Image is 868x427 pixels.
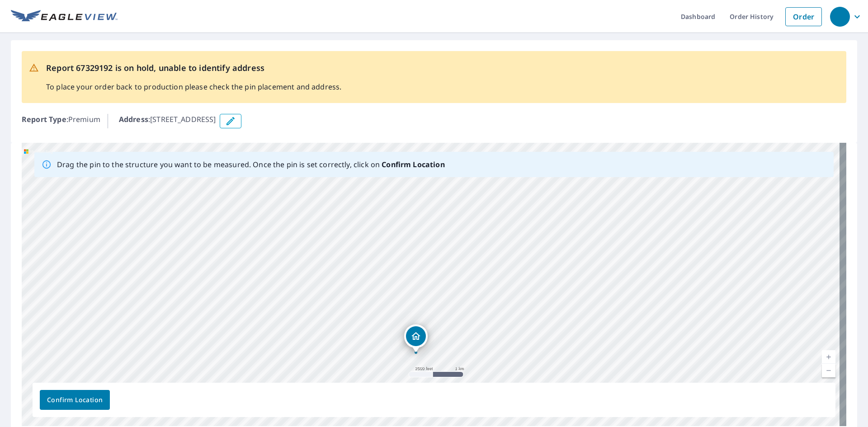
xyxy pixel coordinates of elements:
[404,324,428,352] div: Dropped pin, building 1, Residential property, 1199 N 18th St fruita, CO 81521
[382,160,444,169] b: Confirm Location
[785,7,822,26] a: Order
[57,159,445,170] p: Drag the pin to the structure you want to be measured. Once the pin is set correctly, click on
[119,114,148,124] b: Address
[46,62,341,74] p: Report 67329192 is on hold, unable to identify address
[47,394,103,406] span: Confirm Location
[822,364,835,377] a: Current Level 13, Zoom Out
[11,10,118,23] img: EV Logo
[119,114,216,128] p: : [STREET_ADDRESS]
[22,114,66,124] b: Report Type
[822,350,835,364] a: Current Level 13, Zoom In
[46,81,341,92] p: To place your order back to production please check the pin placement and address.
[40,390,110,410] button: Confirm Location
[22,114,100,128] p: : Premium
